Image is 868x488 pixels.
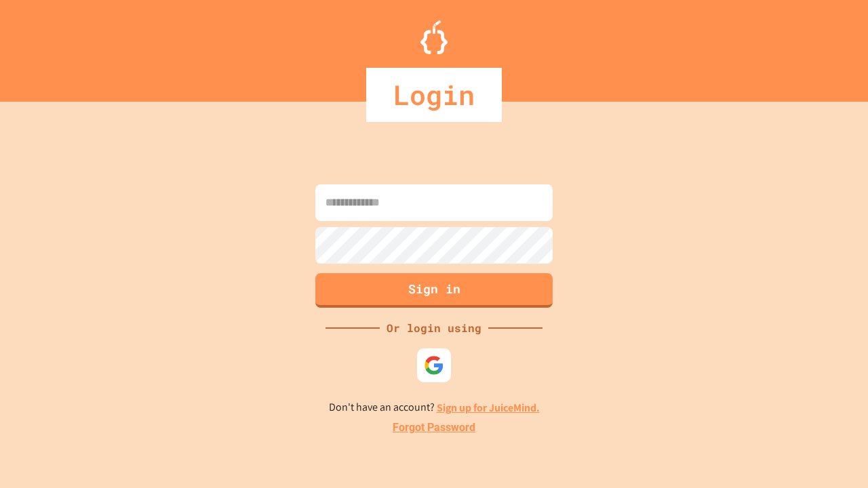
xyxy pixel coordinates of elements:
[329,399,540,416] p: Don't have an account?
[437,401,540,415] a: Sign up for JuiceMind.
[424,355,444,375] img: google-icon.svg
[420,20,448,54] img: Logo.svg
[393,420,475,436] a: Forgot Password
[380,320,488,336] div: Or login using
[366,68,502,122] div: Login
[315,273,553,308] button: Sign in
